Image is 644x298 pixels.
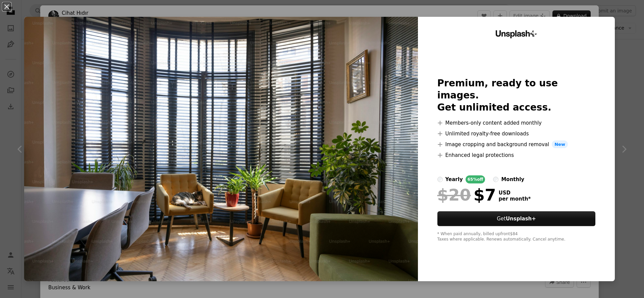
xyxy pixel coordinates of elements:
[437,130,596,138] li: Unlimited royalty-free downloads
[437,211,596,226] button: GetUnsplash+
[493,177,498,182] input: monthly
[499,190,531,196] span: USD
[437,186,496,204] div: $7
[437,231,596,242] div: * When paid annually, billed upfront $84 Taxes where applicable. Renews automatically. Cancel any...
[437,77,596,114] h2: Premium, ready to use images. Get unlimited access.
[437,177,443,182] input: yearly65%off
[437,119,596,127] li: Members-only content added monthly
[437,151,596,159] li: Enhanced legal protections
[445,175,463,183] div: yearly
[437,140,596,148] li: Image cropping and background removal
[466,175,485,183] div: 65% off
[501,175,524,183] div: monthly
[552,140,568,148] span: New
[499,196,531,202] span: per month *
[506,216,536,222] strong: Unsplash+
[437,186,471,204] span: $20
